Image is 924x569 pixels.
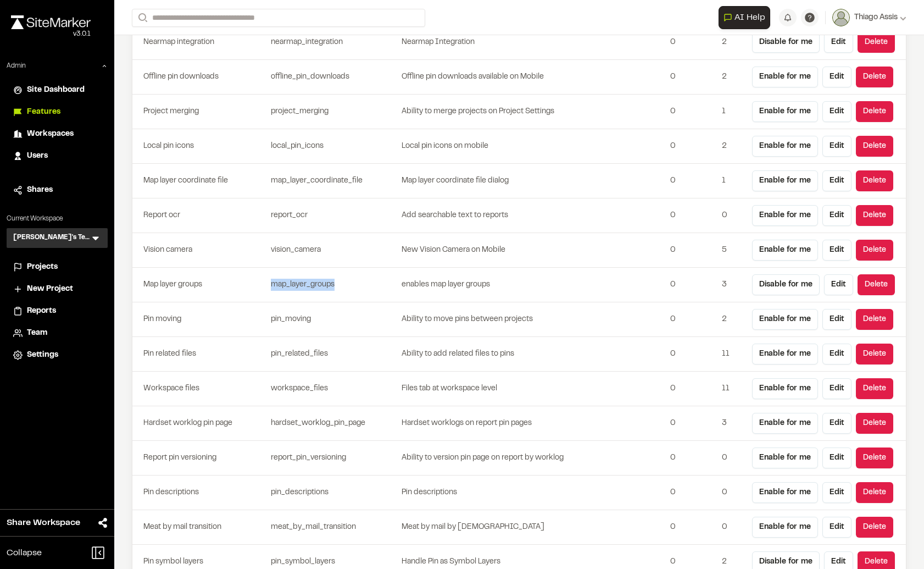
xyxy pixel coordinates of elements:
[824,32,853,53] button: Edit
[719,6,770,29] button: Open AI Assistant
[856,517,893,538] button: Delete
[27,349,58,361] span: Settings
[856,101,893,122] button: Delete
[752,240,818,261] button: Enable for me
[832,9,850,26] img: User
[856,170,893,191] button: Delete
[752,32,820,53] button: Disable for me
[822,136,851,157] button: Edit
[752,309,818,330] button: Enable for me
[132,337,266,372] td: Pin related files
[13,233,90,244] h3: [PERSON_NAME]'s Testing
[132,302,266,337] td: Pin moving
[401,164,666,198] td: Map layer coordinate file dialog
[27,283,73,295] span: New Project
[132,95,266,129] td: Project merging
[401,129,666,164] td: Local pin icons on mobile
[734,11,765,24] span: AI Help
[266,476,401,510] td: pin_descriptions
[822,344,851,364] button: Edit
[666,129,717,164] td: 0
[822,101,851,122] button: Edit
[27,305,56,317] span: Reports
[132,441,266,476] td: Report pin versioning
[752,482,818,503] button: Enable for me
[132,510,266,545] td: Meat by mail transition
[13,327,101,339] a: Team
[752,67,818,87] button: Enable for me
[27,128,74,140] span: Workspaces
[266,337,401,372] td: pin_related_files
[666,337,717,372] td: 0
[717,476,748,510] td: 0
[717,164,748,198] td: 1
[858,274,895,295] button: Delete
[717,25,748,60] td: 2
[266,268,401,302] td: map_layer_groups
[7,546,42,560] span: Collapse
[7,516,80,529] span: Share Workspace
[7,61,26,71] p: Admin
[666,198,717,233] td: 0
[11,15,91,29] img: rebrand.png
[401,337,666,372] td: Ability to add related files to pins
[858,32,895,53] button: Delete
[132,476,266,510] td: Pin descriptions
[822,448,851,468] button: Edit
[13,106,101,118] a: Features
[717,233,748,268] td: 5
[27,261,58,273] span: Projects
[856,344,893,364] button: Delete
[752,205,818,226] button: Enable for me
[401,510,666,545] td: Meat by mail by [DEMOGRAPHIC_DATA]
[822,517,851,538] button: Edit
[266,510,401,545] td: meat_by_mail_transition
[401,302,666,337] td: Ability to move pins between projects
[27,184,53,196] span: Shares
[266,129,401,164] td: local_pin_icons
[266,441,401,476] td: report_pin_versioning
[13,84,101,96] a: Site Dashboard
[666,441,717,476] td: 0
[822,240,851,261] button: Edit
[822,482,851,503] button: Edit
[666,302,717,337] td: 0
[666,268,717,302] td: 0
[752,170,818,191] button: Enable for me
[752,378,818,399] button: Enable for me
[266,164,401,198] td: map_layer_coordinate_file
[666,372,717,406] td: 0
[401,25,666,60] td: Nearmap Integration
[401,95,666,129] td: Ability to merge projects on Project Settings
[752,274,820,295] button: Disable for me
[856,67,893,87] button: Delete
[854,12,898,24] span: Thiago Assis
[401,476,666,510] td: Pin descriptions
[27,84,85,96] span: Site Dashboard
[401,406,666,441] td: Hardset worklogs on report pin pages
[752,101,818,122] button: Enable for me
[666,406,717,441] td: 0
[266,198,401,233] td: report_ocr
[856,413,893,434] button: Delete
[856,448,893,468] button: Delete
[401,372,666,406] td: Files tab at workspace level
[856,309,893,330] button: Delete
[822,378,851,399] button: Edit
[666,25,717,60] td: 0
[822,413,851,434] button: Edit
[822,170,851,191] button: Edit
[132,372,266,406] td: Workspace files
[401,441,666,476] td: Ability to version pin page on report by worklog
[832,9,906,26] button: Thiago Assis
[717,337,748,372] td: 11
[11,29,91,39] div: Oh geez...please don't...
[752,517,818,538] button: Enable for me
[132,406,266,441] td: Hardset worklog pin page
[13,150,101,162] a: Users
[856,240,893,261] button: Delete
[666,164,717,198] td: 0
[132,25,266,60] td: Nearmap integration
[717,302,748,337] td: 2
[824,274,853,295] button: Edit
